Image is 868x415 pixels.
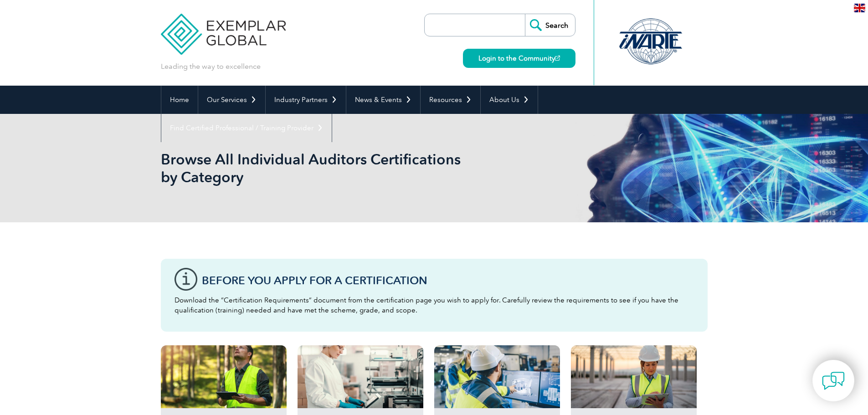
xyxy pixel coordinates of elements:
p: Leading the way to excellence [161,61,261,72]
a: Resources [421,86,480,114]
h3: Before You Apply For a Certification [202,275,694,286]
input: Search [525,14,575,36]
a: About Us [481,86,538,114]
img: en [854,4,865,12]
a: Industry Partners [266,86,346,114]
a: Login to the Community [463,49,575,68]
a: Home [161,86,198,114]
img: contact-chat.png [822,369,845,392]
a: News & Events [346,86,420,114]
h1: Browse All Individual Auditors Certifications by Category [161,150,511,186]
a: Our Services [198,86,265,114]
img: open_square.png [555,56,560,61]
p: Download the “Certification Requirements” document from the certification page you wish to apply ... [175,295,694,315]
a: Find Certified Professional / Training Provider [161,114,332,142]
